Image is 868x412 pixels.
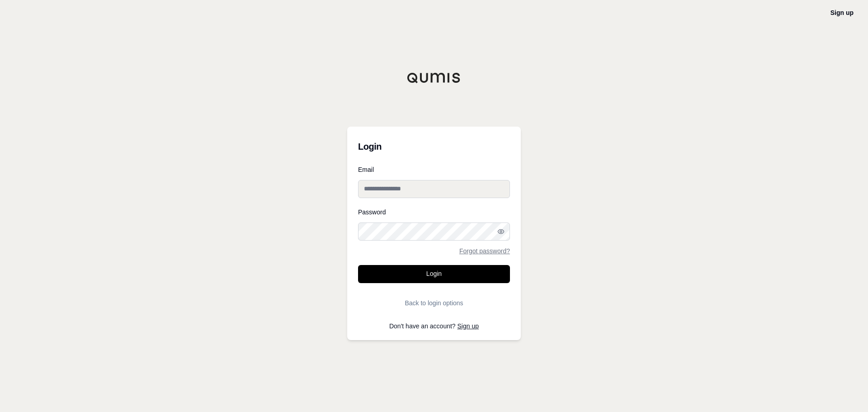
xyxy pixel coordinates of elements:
[458,322,479,330] a: Sign up
[459,248,510,254] a: Forgot password?
[358,265,510,283] button: Login
[830,9,854,16] a: Sign up
[358,323,510,329] p: Don't have an account?
[407,72,461,83] img: Qumis
[358,166,510,173] label: Email
[358,209,510,215] label: Password
[358,294,510,312] button: Back to login options
[358,137,510,156] h3: Login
